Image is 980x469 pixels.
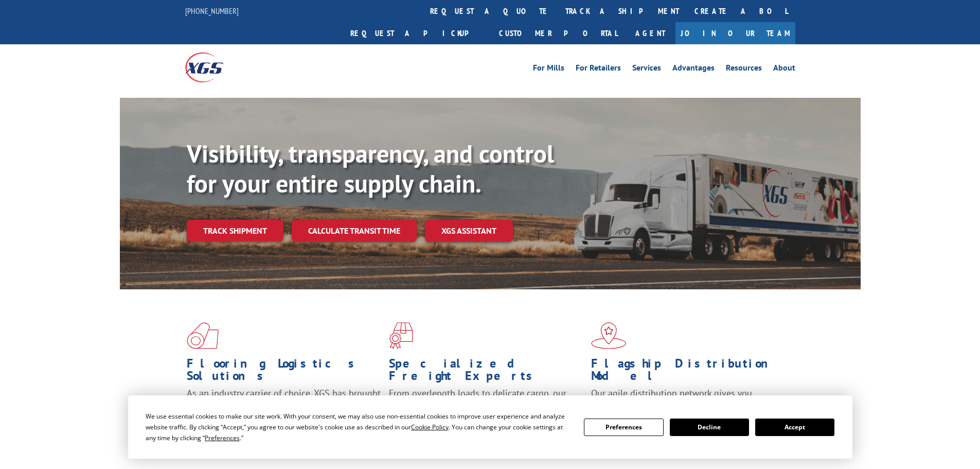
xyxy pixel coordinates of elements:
[584,419,663,436] button: Preferences
[632,64,661,75] a: Services
[755,419,834,436] button: Accept
[425,220,513,242] a: XGS ASSISTANT
[773,64,795,75] a: About
[187,357,381,387] h1: Flooring Logistics Solutions
[343,22,491,44] a: Request a pickup
[187,220,283,241] a: Track shipment
[187,322,219,349] img: xgs-icon-total-supply-chain-intelligence-red
[675,22,795,44] a: Join Our Team
[187,387,381,424] span: As an industry carrier of choice, XGS has brought innovation and dedication to flooring logistics...
[576,64,621,75] a: For Retailers
[187,137,554,199] b: Visibility, transparency, and control for your entire supply chain.
[411,423,449,431] span: Cookie Policy
[533,64,564,75] a: For Mills
[625,22,675,44] a: Agent
[389,357,583,387] h1: Specialized Freight Experts
[205,433,240,442] span: Preferences
[389,387,583,433] p: From overlength loads to delicate cargo, our experienced staff knows the best way to move your fr...
[591,387,780,411] span: Our agile distribution network gives you nationwide inventory management on demand.
[146,411,572,443] div: We use essential cookies to make our site work. With your consent, we may also use non-essential ...
[591,322,627,349] img: xgs-icon-flagship-distribution-model-red
[670,419,749,436] button: Decline
[726,64,762,75] a: Resources
[292,220,417,242] a: Calculate transit time
[491,22,625,44] a: Customer Portal
[591,357,786,387] h1: Flagship Distribution Model
[185,6,239,16] a: [PHONE_NUMBER]
[672,64,715,75] a: Advantages
[128,395,852,459] div: Cookie Consent Prompt
[389,322,413,349] img: xgs-icon-focused-on-flooring-red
